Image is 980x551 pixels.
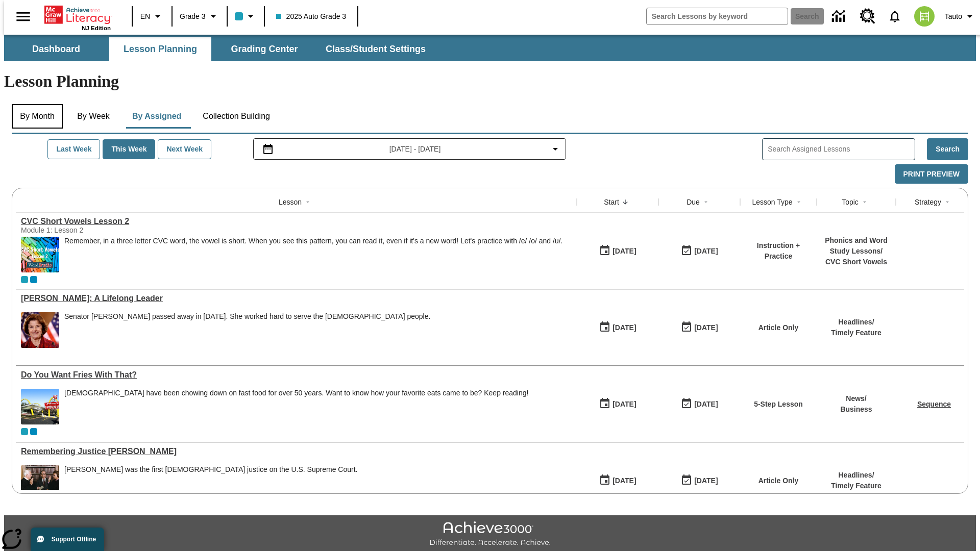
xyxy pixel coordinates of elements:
p: Headlines / [831,317,881,328]
button: Profile/Settings [941,7,980,26]
button: Language: EN, Select a language [136,7,168,26]
button: 09/19/25: First time the lesson was available [596,471,640,490]
button: Lesson Planning [109,37,211,61]
div: CVC Short Vowels Lesson 2 [21,217,572,226]
div: [DATE] [612,321,636,334]
img: CVC Short Vowels Lesson 2. [21,237,59,272]
span: Grade 3 [180,11,206,22]
p: Timely Feature [831,481,881,491]
div: Module 1: Lesson 2 [21,226,174,234]
div: [DATE] [694,245,718,258]
button: 09/19/25: First time the lesson was available [596,241,640,261]
button: Select a new avatar [908,3,941,30]
img: Senator Dianne Feinstein of California smiles with the U.S. flag behind her. [21,312,59,348]
button: Select the date range menu item [258,143,562,155]
button: Collection Building [194,104,278,129]
div: [DATE] [612,398,636,411]
button: 09/19/25: Last day the lesson can be accessed [677,318,721,337]
div: Remembering Justice O'Connor [21,447,572,456]
div: [DATE] [694,398,718,411]
a: Dianne Feinstein: A Lifelong Leader, Lessons [21,294,572,303]
span: Senator Dianne Feinstein passed away in September 2023. She worked hard to serve the American peo... [64,312,430,348]
button: 09/19/25: Last day the lesson can be accessed [677,394,721,414]
div: [DEMOGRAPHIC_DATA] have been chowing down on fast food for over 50 years. Want to know how your f... [64,389,528,397]
div: Topic [842,197,859,207]
span: [DATE] - [DATE] [389,144,441,155]
button: 09/19/25: Last day the lesson can be accessed [677,241,721,261]
div: Start [604,197,619,207]
button: Grading Center [213,37,315,61]
div: Dianne Feinstein: A Lifelong Leader [21,294,572,303]
p: Instruction + Practice [745,240,812,262]
a: Resource Center, Will open in new tab [854,3,881,30]
div: Due [687,197,700,207]
button: Last Week [47,139,100,159]
button: Sort [859,196,871,208]
button: Sort [941,196,953,208]
button: Sort [793,196,805,208]
img: One of the first McDonald's stores, with the iconic red sign and golden arches. [21,389,59,424]
div: Current Class [21,428,28,435]
p: Timely Feature [831,328,881,338]
div: Current Class [21,276,28,283]
a: Do You Want Fries With That?, Lessons [21,370,572,380]
div: Senator [PERSON_NAME] passed away in [DATE]. She worked hard to serve the [DEMOGRAPHIC_DATA] people. [64,312,430,321]
button: 09/19/25: Last day the lesson can be accessed [677,471,721,490]
div: Remember, in a three letter CVC word, the vowel is short. When you see this pattern, you can read... [64,237,562,272]
div: SubNavbar [4,37,435,61]
span: 2025 Auto Grade 3 [276,11,347,22]
button: Sort [302,196,314,208]
p: Article Only [758,475,799,486]
button: Class/Student Settings [317,37,434,61]
span: Support Offline [52,536,96,543]
button: Grade: Grade 3, Select a grade [176,7,224,26]
img: avatar image [914,6,935,27]
span: NJ Edition [82,25,111,31]
div: Sandra Day O'Connor was the first female justice on the U.S. Supreme Court. [64,465,357,501]
p: CVC Short Vowels [822,257,891,267]
p: Business [840,404,872,415]
button: Class color is light blue. Change class color [231,7,261,26]
p: Headlines / [831,470,881,481]
div: Lesson Type [752,197,792,207]
button: By Assigned [124,104,189,129]
div: Strategy [915,197,941,207]
button: By Week [68,104,119,129]
a: Remembering Justice O'Connor, Lessons [21,447,572,456]
p: News / [840,393,872,404]
img: Achieve3000 Differentiate Accelerate Achieve [429,521,551,547]
a: Sequence [917,400,951,408]
p: 5-Step Lesson [754,399,803,410]
button: By Month [12,104,63,129]
button: This Week [103,139,155,159]
button: Sort [700,196,712,208]
a: Data Center [826,3,854,31]
div: [DATE] [612,245,636,258]
div: OL 2025 Auto Grade 4 [30,276,37,283]
a: Home [44,5,111,25]
span: EN [140,11,150,22]
div: SubNavbar [4,35,976,61]
div: Home [44,4,111,31]
button: 09/19/25: First time the lesson was available [596,394,640,414]
p: Phonics and Word Study Lessons / [822,235,891,257]
div: Americans have been chowing down on fast food for over 50 years. Want to know how your favorite e... [64,389,528,424]
div: Lesson [279,197,302,207]
button: 09/19/25: First time the lesson was available [596,318,640,337]
div: [PERSON_NAME] was the first [DEMOGRAPHIC_DATA] justice on the U.S. Supreme Court. [64,465,357,474]
button: Dashboard [5,37,107,61]
svg: Collapse Date Range Filter [549,143,561,155]
input: search field [647,8,788,24]
p: Remember, in a three letter CVC word, the vowel is short. When you see this pattern, you can read... [64,237,562,245]
button: Support Offline [31,528,104,551]
div: OL 2025 Auto Grade 4 [30,428,37,435]
h1: Lesson Planning [4,72,976,91]
button: Sort [619,196,631,208]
